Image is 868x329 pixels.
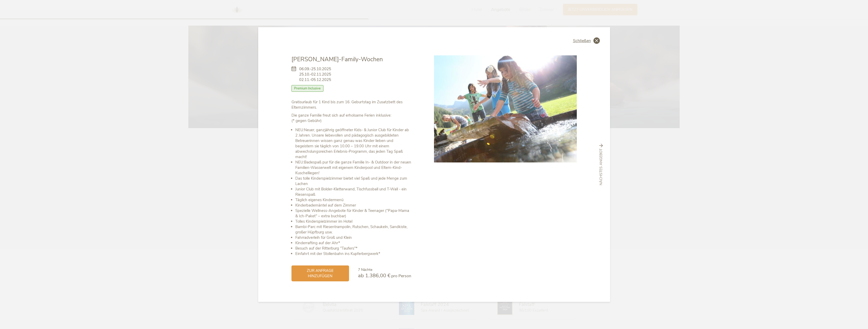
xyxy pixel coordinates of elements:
[291,113,391,118] b: Die ganze Familie freut sich auf erholsame Ferien inklusive:
[295,187,411,197] li: Junior Club mit Bolder-Kletterwand, Tischfussball und T-Wall - ein Riesenspaß
[295,160,304,165] b: NEU:
[295,224,411,235] li: Bambi-Parc mit Riesentrampolin, Rutschen, Schaukeln, Sandkiste, großer Hüpfburg usw.
[291,99,411,110] p: Gratisurlaub für 1 Kind bis zum 16. Geburtstag im Zusatzbett des Elternzimmers.
[291,85,324,92] span: Premium Inclusive
[291,55,383,63] span: [PERSON_NAME]-Family-Wochen
[295,176,411,187] li: Das tolle Kinderspielzimmer bietet viel Spaß und jede Menge zum Lachen
[295,127,304,132] b: NEU:
[295,240,411,246] li: Kinderrafting auf der Ahr*
[295,208,411,219] li: Spezielle Wellness-Angebote für Kinder & Teenager ("Papa-Mama & Ich-Paket" – extra buchbar)
[295,235,411,240] li: Fahrradverleih für Groß und Klein
[295,246,411,251] li: Besuch auf der Ritterburg "Taufers"*
[573,39,591,43] span: Schließen
[295,219,411,224] li: Tolles Kinderspielzimmer im Hotel
[434,55,577,162] img: Sommer-Family-Wochen
[295,127,411,160] li: Neuer, ganzjährig geöffneter Kids- & Junior Club für Kinder ab 2 Jahren. Unsere liebevollen und p...
[299,66,331,83] span: 06.09.-25.10.2025 25.10.-02.11.2025 02.11.-05.12.2025
[295,203,411,208] li: Kinderbademäntel auf dem Zimmer
[295,160,411,176] li: Badespaß pur für die ganze Familie In- & Outdoor in der neuen Familien-Wasserwelt mit eigenem Kin...
[599,149,604,185] span: nächstes Angebot
[295,197,411,203] li: Täglich eigenes Kindermenü
[291,113,411,124] p: (* gegen Gebühr)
